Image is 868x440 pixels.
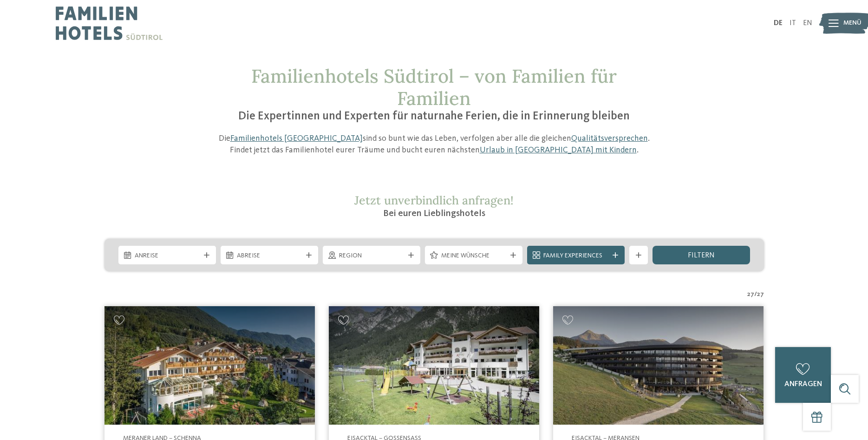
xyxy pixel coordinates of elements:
[339,251,404,261] span: Region
[754,290,757,299] span: /
[237,251,302,261] span: Abreise
[757,290,764,299] span: 27
[784,381,822,388] span: anfragen
[214,133,655,156] p: Die sind so bunt wie das Leben, verfolgen aber alle die gleichen . Findet jetzt das Familienhotel...
[441,251,506,261] span: Meine Wünsche
[843,19,861,28] span: Menü
[774,20,783,27] a: DE
[790,20,796,27] a: IT
[571,134,648,143] a: Qualitätsversprechen
[775,347,831,403] a: anfragen
[354,193,514,208] span: Jetzt unverbindlich anfragen!
[688,252,715,259] span: filtern
[747,290,754,299] span: 27
[135,251,200,261] span: Anreise
[480,146,637,154] a: Urlaub in [GEOGRAPHIC_DATA] mit Kindern
[383,209,485,218] span: Bei euren Lieblingshotels
[543,251,608,261] span: Family Experiences
[238,111,630,122] span: Die Expertinnen und Experten für naturnahe Ferien, die in Erinnerung bleiben
[803,20,812,27] a: EN
[230,134,363,143] a: Familienhotels [GEOGRAPHIC_DATA]
[553,306,764,425] img: Familienhotels gesucht? Hier findet ihr die besten!
[251,64,617,110] span: Familienhotels Südtirol – von Familien für Familien
[329,306,539,425] img: Kinderparadies Alpin ***ˢ
[104,306,315,425] img: Family Hotel Gutenberg ****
